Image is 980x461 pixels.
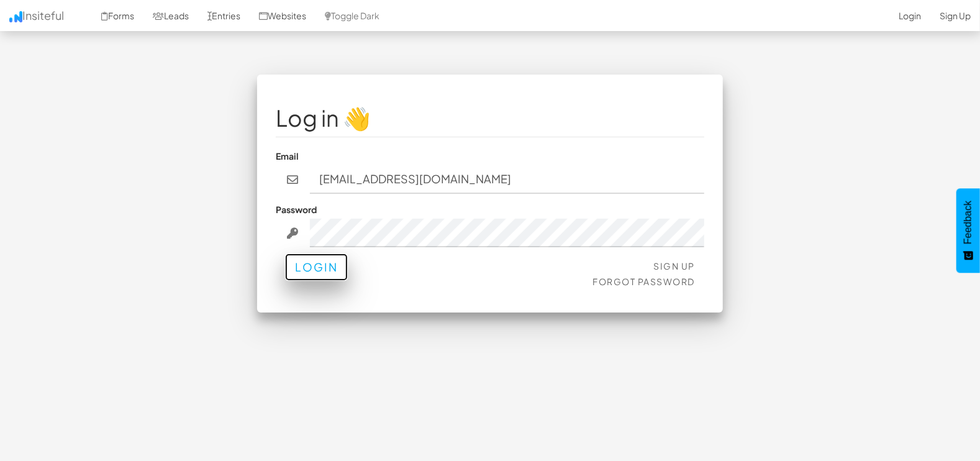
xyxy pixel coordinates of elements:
a: Sign Up [654,260,696,272]
img: icon.png [9,11,22,22]
button: Feedback - Show survey [956,188,980,273]
h1: Log in 👋 [276,106,704,130]
button: Login [285,253,348,281]
span: Feedback [963,201,974,244]
label: Email [276,150,299,162]
a: Forgot Password [593,276,696,287]
input: john@doe.com [310,165,705,194]
label: Password [276,203,317,216]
